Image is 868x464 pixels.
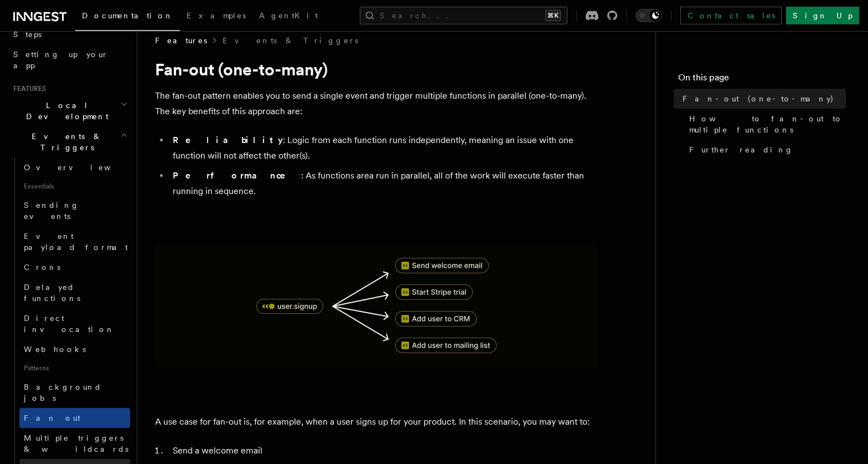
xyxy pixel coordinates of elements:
[19,428,130,459] a: Multiple triggers & wildcards
[19,226,130,257] a: Event payload format
[169,132,598,164] li: : Logic from each function runs independently, meaning an issue with one function will not affect...
[24,414,80,422] span: Fan out
[9,95,130,126] button: Local Development
[24,283,80,303] span: Delayed functions
[259,11,318,20] span: AgentKit
[24,201,79,221] span: Sending events
[24,345,86,354] span: Webhooks
[9,84,46,93] span: Features
[19,157,130,177] a: Overview
[155,88,598,119] p: The fan-out pattern enables you to send a single event and trigger multiple functions in parallel...
[685,140,846,160] a: Further reading
[24,163,138,172] span: Overview
[173,135,283,145] strong: Reliability
[155,35,207,46] span: Features
[19,339,130,359] a: Webhooks
[19,177,130,195] span: Essentials
[187,11,246,20] span: Examples
[155,243,598,368] img: A diagram showing how to fan-out to multiple functions
[180,3,252,30] a: Examples
[19,308,130,339] a: Direct invocation
[82,11,173,20] span: Documentation
[19,359,130,377] span: Patterns
[75,3,180,31] a: Documentation
[169,168,598,199] li: : As functions area run in parallel, all of the work will execute faster than running in sequence.
[13,50,108,70] span: Setting up your app
[19,277,130,308] a: Delayed functions
[360,7,567,24] button: Search...⌘K
[635,9,662,22] button: Toggle dark mode
[169,443,598,458] li: Send a welcome email
[678,71,846,89] h4: On this page
[155,59,598,79] h1: Fan-out (one-to-many)
[9,44,130,75] a: Setting up your app
[252,3,324,30] a: AgentKit
[9,131,121,153] span: Events & Triggers
[24,314,115,334] span: Direct invocation
[223,35,358,46] a: Events & Triggers
[689,144,793,155] span: Further reading
[19,377,130,408] a: Background jobs
[683,93,834,104] span: Fan-out (one-to-many)
[545,10,561,21] kbd: ⌘K
[689,113,846,135] span: How to fan-out to multiple functions
[19,195,130,226] a: Sending events
[24,263,60,272] span: Crons
[680,7,782,24] a: Contact sales
[24,383,102,402] span: Background jobs
[19,408,130,428] a: Fan out
[24,232,128,252] span: Event payload format
[9,126,130,157] button: Events & Triggers
[685,109,846,140] a: How to fan-out to multiple functions
[786,7,859,24] a: Sign Up
[9,100,121,122] span: Local Development
[24,434,128,453] span: Multiple triggers & wildcards
[155,414,598,430] p: A use case for fan-out is, for example, when a user signs up for your product. In this scenario, ...
[678,89,846,109] a: Fan-out (one-to-many)
[173,170,301,181] strong: Performance
[19,257,130,277] a: Crons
